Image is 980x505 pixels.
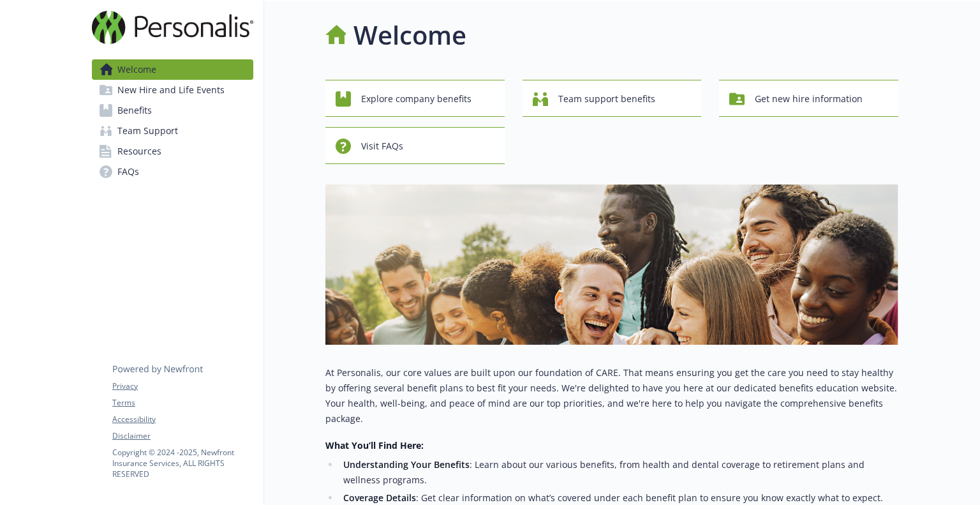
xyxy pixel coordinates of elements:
[343,458,470,471] strong: Understanding Your Benefits
[353,16,466,54] h1: Welcome
[343,492,416,504] strong: Coverage Details
[755,87,863,111] span: Get new hire information
[92,80,253,100] a: New Hire and Life Events
[117,59,156,80] span: Welcome
[339,457,898,488] li: : Learn about our various benefits, from health and dental coverage to retirement plans and welln...
[117,162,139,182] span: FAQs
[325,365,898,426] p: At Personalis, our core values are built upon our foundation of CARE. That means ensuring you get...
[361,87,471,111] span: Explore company benefits
[92,162,253,182] a: FAQs
[325,127,505,164] button: Visit FAQs
[558,87,655,111] span: Team support benefits
[112,447,253,479] p: Copyright © 2024 - 2025 , Newfront Insurance Services, ALL RIGHTS RESERVED
[325,80,505,117] button: Explore company benefits
[92,121,253,141] a: Team Support
[92,100,253,121] a: Benefits
[112,430,253,442] a: Disclaimer
[117,141,161,162] span: Resources
[523,80,702,117] button: Team support benefits
[112,414,253,425] a: Accessibility
[112,381,253,392] a: Privacy
[112,397,253,409] a: Terms
[117,80,225,100] span: New Hire and Life Events
[361,134,403,158] span: Visit FAQs
[92,59,253,80] a: Welcome
[719,80,898,117] button: Get new hire information
[92,141,253,162] a: Resources
[117,100,152,121] span: Benefits
[325,439,424,451] strong: What You’ll Find Here:
[117,121,178,141] span: Team Support
[325,185,898,345] img: overview page banner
